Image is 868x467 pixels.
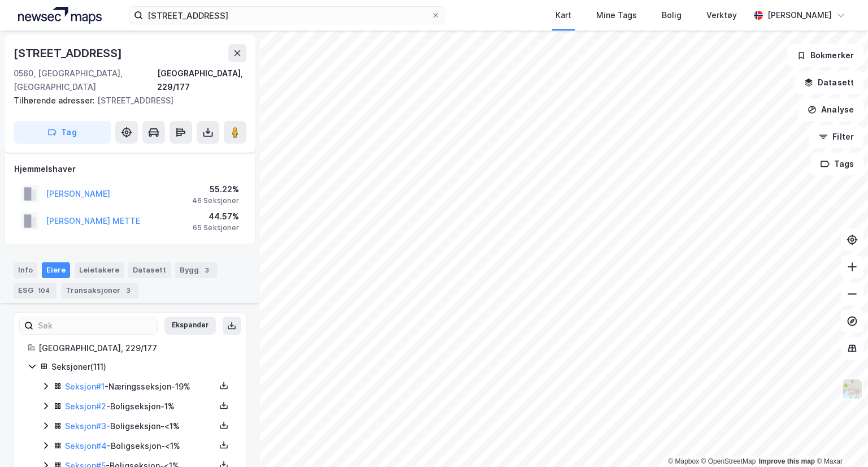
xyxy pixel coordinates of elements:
[143,7,431,24] input: Søk på adresse, matrikkel, gårdeiere, leietakere eller personer
[38,341,232,355] div: [GEOGRAPHIC_DATA], 229/177
[65,400,215,413] div: - Boligseksjon - 1%
[65,441,107,451] a: Seksjon#4
[787,44,863,67] button: Bokmerker
[701,457,756,465] a: OpenStreetMap
[42,262,70,278] div: Eiere
[36,285,52,296] div: 104
[65,382,105,391] a: Seksjon#1
[193,210,239,223] div: 44.57%
[841,378,863,400] img: Z
[14,94,237,107] div: [STREET_ADDRESS]
[811,413,868,467] div: Kontrollprogram for chat
[596,8,637,22] div: Mine Tags
[201,265,212,276] div: 3
[65,421,106,431] a: Seksjon#3
[157,67,246,94] div: [GEOGRAPHIC_DATA], 229/177
[14,67,157,94] div: 0560, [GEOGRAPHIC_DATA], [GEOGRAPHIC_DATA]
[14,121,111,144] button: Tag
[555,8,571,22] div: Kart
[14,44,124,62] div: [STREET_ADDRESS]
[668,457,699,465] a: Mapbox
[14,262,37,278] div: Info
[65,420,215,433] div: - Boligseksjon - <1%
[18,7,102,24] img: logo.a4113a55bc3d86da70a041830d287a7e.svg
[811,153,863,175] button: Tags
[65,380,215,394] div: - Næringsseksjon - 19%
[14,96,97,105] span: Tilhørende adresser:
[164,317,216,335] button: Ekspander
[33,317,157,334] input: Søk
[14,283,57,299] div: ESG
[123,285,134,296] div: 3
[767,8,832,22] div: [PERSON_NAME]
[798,98,863,121] button: Analyse
[65,439,215,453] div: - Boligseksjon - <1%
[61,283,138,299] div: Transaksjoner
[795,71,863,94] button: Datasett
[192,183,239,196] div: 55.22%
[65,401,106,411] a: Seksjon#2
[128,262,171,278] div: Datasett
[192,196,239,205] div: 46 Seksjoner
[193,223,239,232] div: 65 Seksjoner
[51,360,232,374] div: Seksjoner ( 111 )
[175,262,217,278] div: Bygg
[706,8,737,22] div: Verktøy
[662,8,682,22] div: Bolig
[759,457,815,465] a: Improve this map
[809,126,863,148] button: Filter
[811,413,868,467] iframe: Chat Widget
[75,262,124,278] div: Leietakere
[14,162,246,176] div: Hjemmelshaver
